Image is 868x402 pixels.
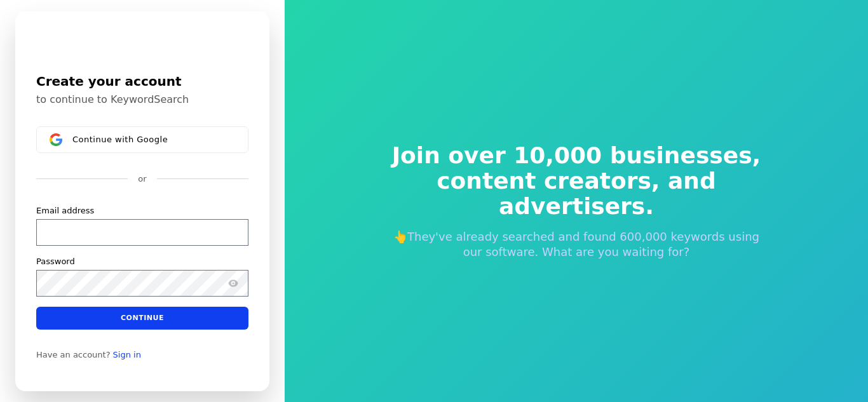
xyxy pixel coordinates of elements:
p: 👆They've already searched and found 600,000 keywords using our software. What are you waiting for? [383,229,770,260]
span: content creators, and advertisers. [383,168,770,219]
span: Continue with Google [72,134,168,144]
span: Have an account? [36,349,111,359]
img: Sign in with Google [50,133,62,146]
button: Show password [226,275,241,290]
h1: Create your account [36,72,248,91]
label: Email address [36,204,94,216]
p: or [138,173,146,185]
a: Sign in [113,349,141,359]
label: Password [36,255,75,267]
button: Sign in with GoogleContinue with Google [36,126,248,153]
p: to continue to KeywordSearch [36,93,248,106]
span: Join over 10,000 businesses, [383,143,770,168]
button: Continue [36,306,248,329]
